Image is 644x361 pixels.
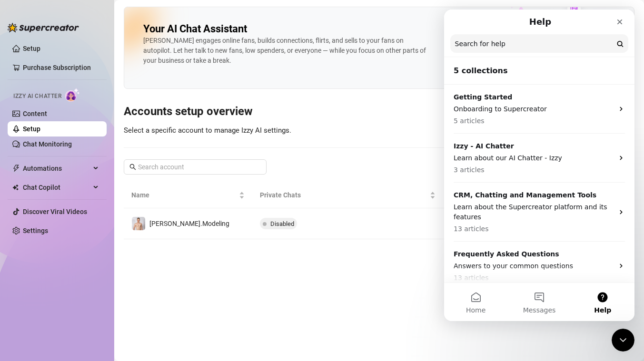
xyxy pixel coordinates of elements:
iframe: Intercom live chat [444,10,634,321]
span: search [129,164,136,170]
span: Disabled [270,220,294,227]
span: Automations [23,161,90,176]
a: Chat Monitoring [23,140,72,148]
img: AI Chatter [65,88,80,102]
a: Setup [23,45,40,52]
th: Name [124,182,252,208]
span: Select a specific account to manage Izzy AI settings. [124,126,291,135]
h3: Accounts setup overview [124,104,634,119]
a: Discover Viral Videos [23,208,87,215]
span: thunderbolt [12,165,20,172]
a: Purchase Subscription [23,60,99,75]
input: Search account [138,162,253,172]
iframe: Intercom live chat [612,329,634,351]
a: Content [23,110,47,117]
img: logo-BBDzfeDw.svg [8,23,79,32]
span: Izzy AI Chatter [13,92,61,101]
span: Name [131,190,237,200]
h2: Your AI Chat Assistant [143,22,247,36]
div: [PERSON_NAME] engages online fans, builds connections, flirts, and sells to your fans on autopilo... [143,36,429,66]
a: Setup [23,125,40,133]
span: Chat Copilot [23,180,90,195]
img: Jon.Modeling [132,217,145,230]
span: [PERSON_NAME].Modeling [149,220,229,227]
th: Message Online Fans [443,182,571,208]
a: Settings [23,227,48,234]
th: Private Chats [252,182,444,208]
img: Chat Copilot [12,184,19,191]
span: Private Chats [260,190,428,200]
